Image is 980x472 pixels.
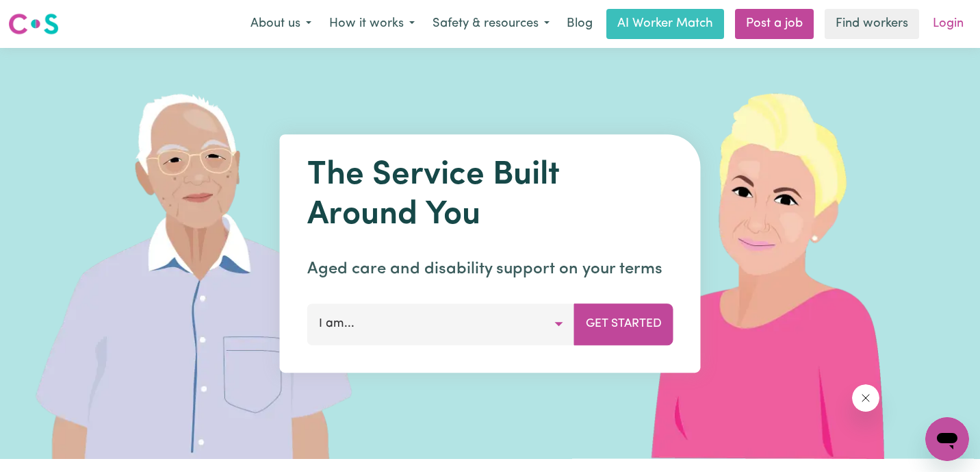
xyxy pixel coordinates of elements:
p: Aged care and disability support on your terms [307,257,673,282]
iframe: Button to launch messaging window [925,417,969,461]
h1: The Service Built Around You [307,156,673,235]
img: Careseekers logo [8,12,59,36]
iframe: Close message [852,384,879,412]
a: Find workers [825,9,919,39]
button: Safety & resources [424,10,558,38]
a: Login [925,9,972,39]
button: Get Started [574,303,673,345]
a: AI Worker Match [606,9,724,39]
button: How it works [320,10,424,38]
a: Post a job [735,9,814,39]
a: Careseekers logo [8,8,59,40]
button: About us [242,10,320,38]
span: Need any help? [8,10,83,21]
button: I am... [307,303,575,345]
a: Blog [558,9,601,39]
